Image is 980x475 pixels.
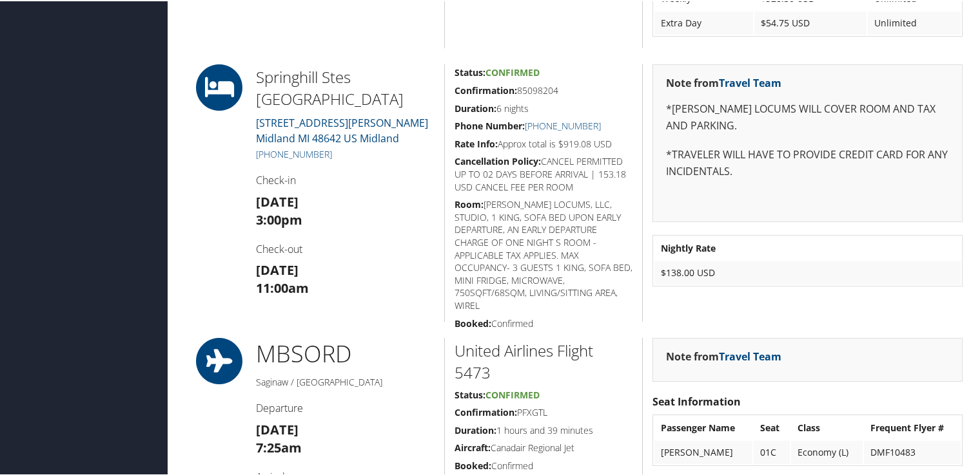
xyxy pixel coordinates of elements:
[455,423,632,436] h5: 1 hours and 39 minutes
[256,210,302,227] strong: 3:00pm
[666,75,781,89] strong: Note from
[256,375,435,387] h5: Saginaw / [GEOGRAPHIC_DATA]
[455,339,632,382] h2: United Airlines Flight 5473
[455,136,498,149] strong: Rate Info:
[256,420,299,437] strong: [DATE]
[485,65,540,77] span: Confirmed
[455,316,632,329] h5: Confirmed
[525,118,601,131] a: [PHONE_NUMBER]
[652,393,741,407] strong: Seat Information
[455,65,485,77] strong: Status:
[791,415,863,438] th: Class
[455,387,485,400] strong: Status:
[864,440,961,463] td: DMF10483
[455,154,541,166] strong: Cancellation Policy:
[754,440,790,463] td: 01C
[256,260,299,277] strong: [DATE]
[719,348,781,362] a: Travel Team
[256,438,302,455] strong: 7:25am
[654,10,752,33] td: Extra Day
[256,400,435,414] h4: Departure
[455,136,632,149] h5: Approx total is $919.08 USD
[455,440,632,453] h5: Canadair Regional Jet
[256,65,435,108] h2: Springhill Stes [GEOGRAPHIC_DATA]
[256,192,299,209] strong: [DATE]
[754,10,867,33] td: $54.75 USD
[868,10,961,33] td: Unlimited
[455,405,632,418] h5: PFXGTL
[455,83,517,95] strong: Confirmation:
[666,100,949,133] p: *[PERSON_NAME] LOCUMS WILL COVER ROOM AND TAX AND PARKING.
[654,415,752,438] th: Passenger Name
[864,415,961,438] th: Frequent Flyer #
[485,387,540,400] span: Confirmed
[455,423,496,435] strong: Duration:
[455,197,484,209] strong: Room:
[455,197,632,310] h5: [PERSON_NAME] LOCUMS, LLC, STUDIO, 1 KING, SOFA BED UPON EARLY DEPARTURE, AN EARLY DEPARTURE CHAR...
[654,260,961,283] td: $138.00 USD
[256,337,435,369] h1: MBS ORD
[256,278,309,295] strong: 11:00am
[455,118,525,131] strong: Phone Number:
[256,172,435,186] h4: Check-in
[455,440,491,452] strong: Aircraft:
[256,147,332,159] a: [PHONE_NUMBER]
[455,83,632,96] h5: 85098204
[256,115,428,144] a: [STREET_ADDRESS][PERSON_NAME]Midland MI 48642 US Midland
[455,316,491,328] strong: Booked:
[791,440,863,463] td: Economy (L)
[666,145,949,178] p: *TRAVELER WILL HAVE TO PROVIDE CREDIT CARD FOR ANY INCIDENTALS.
[754,415,790,438] th: Seat
[455,458,632,471] h5: Confirmed
[256,241,435,255] h4: Check-out
[654,440,752,463] td: [PERSON_NAME]
[455,101,496,113] strong: Duration:
[455,405,517,417] strong: Confirmation:
[666,348,781,362] strong: Note from
[455,458,491,470] strong: Booked:
[654,236,961,259] th: Nightly Rate
[455,154,632,192] h5: CANCEL PERMITTED UP TO 02 DAYS BEFORE ARRIVAL | 153.18 USD CANCEL FEE PER ROOM
[455,101,632,114] h5: 6 nights
[719,75,781,89] a: Travel Team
